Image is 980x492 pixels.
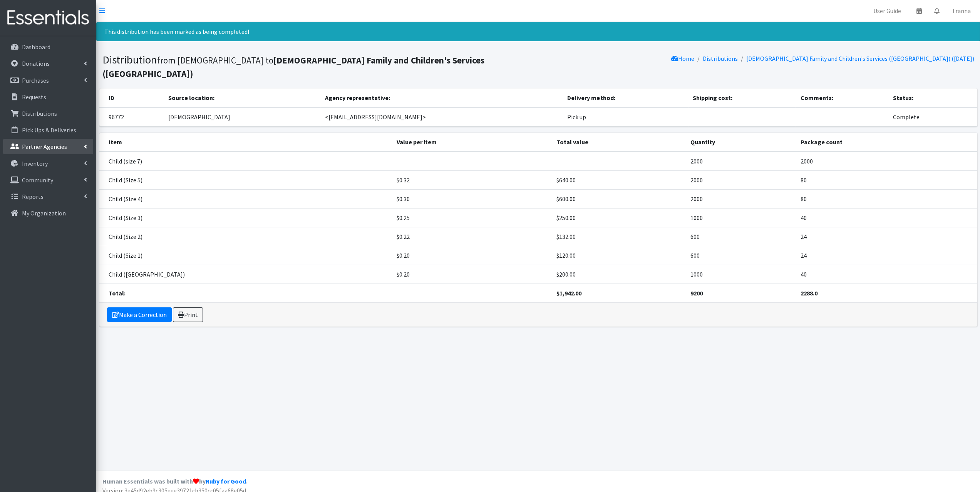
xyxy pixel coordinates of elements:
[3,39,93,55] a: Dashboard
[99,171,392,190] td: Child (Size 5)
[22,93,46,101] p: Requests
[3,5,93,31] img: HumanEssentials
[22,160,48,167] p: Inventory
[164,107,320,127] td: [DEMOGRAPHIC_DATA]
[888,107,977,127] td: Complete
[3,139,93,154] a: Partner Agencies
[796,152,977,171] td: 2000
[796,133,977,152] th: Package count
[99,190,392,208] td: Child (Size 4)
[867,3,907,18] a: User Guide
[796,265,977,284] td: 40
[164,88,320,107] th: Source location:
[320,107,563,127] td: <[EMAIL_ADDRESS][DOMAIN_NAME]>
[3,89,93,105] a: Requests
[22,143,67,150] p: Partner Agencies
[99,208,392,227] td: Child (Size 3)
[888,88,977,107] th: Status:
[688,88,796,107] th: Shipping cost:
[392,171,552,190] td: $0.32
[392,246,552,265] td: $0.20
[102,53,536,80] h1: Distribution
[796,246,977,265] td: 24
[99,227,392,246] td: Child (Size 2)
[3,156,93,171] a: Inventory
[563,88,688,107] th: Delivery method:
[99,246,392,265] td: Child (Size 1)
[96,22,980,41] div: This distribution has been marked as being completed!
[102,55,484,79] small: from [DEMOGRAPHIC_DATA] to
[690,289,703,297] strong: 9200
[686,152,796,171] td: 2000
[173,307,203,322] a: Print
[3,172,93,188] a: Community
[746,55,974,62] a: [DEMOGRAPHIC_DATA] Family and Children's Services ([GEOGRAPHIC_DATA]) ([DATE])
[99,265,392,284] td: Child ([GEOGRAPHIC_DATA])
[99,133,392,152] th: Item
[320,88,563,107] th: Agency representative:
[552,246,686,265] td: $120.00
[796,208,977,227] td: 40
[22,110,57,117] p: Distributions
[392,190,552,208] td: $0.30
[686,246,796,265] td: 600
[686,208,796,227] td: 1000
[563,107,688,127] td: Pick up
[206,477,246,485] a: Ruby for Good
[801,289,818,297] strong: 2288.0
[552,265,686,284] td: $200.00
[392,208,552,227] td: $0.25
[99,107,164,127] td: 96772
[3,122,93,138] a: Pick Ups & Deliveries
[99,152,392,171] td: Child (size 7)
[552,190,686,208] td: $600.00
[686,265,796,284] td: 1000
[392,265,552,284] td: $0.20
[107,307,172,322] a: Make a Correction
[552,171,686,190] td: $640.00
[796,227,977,246] td: 24
[22,77,49,84] p: Purchases
[686,171,796,190] td: 2000
[796,88,888,107] th: Comments:
[22,193,44,200] p: Reports
[3,205,93,221] a: My Organization
[3,189,93,204] a: Reports
[3,56,93,71] a: Donations
[3,106,93,121] a: Distributions
[556,289,581,297] strong: $1,942.00
[392,227,552,246] td: $0.22
[703,55,738,62] a: Distributions
[796,190,977,208] td: 80
[686,227,796,246] td: 600
[686,190,796,208] td: 2000
[552,227,686,246] td: $132.00
[552,208,686,227] td: $250.00
[946,3,977,18] a: Tranna
[686,133,796,152] th: Quantity
[22,60,50,67] p: Donations
[102,55,484,79] b: [DEMOGRAPHIC_DATA] Family and Children's Services ([GEOGRAPHIC_DATA])
[109,289,126,297] strong: Total:
[552,133,686,152] th: Total value
[99,88,164,107] th: ID
[3,73,93,88] a: Purchases
[22,126,76,134] p: Pick Ups & Deliveries
[22,209,66,217] p: My Organization
[22,176,53,184] p: Community
[22,43,50,51] p: Dashboard
[392,133,552,152] th: Value per item
[102,477,248,485] strong: Human Essentials was built with by .
[671,55,694,62] a: Home
[796,171,977,190] td: 80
